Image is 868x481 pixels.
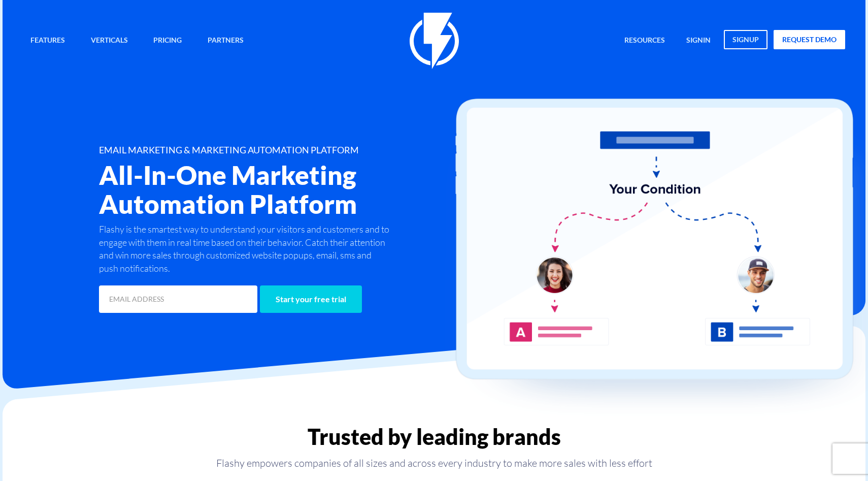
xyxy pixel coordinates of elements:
[99,223,392,275] p: Flashy is the smartest way to understand your visitors and customers and to engage with them in r...
[146,30,189,52] a: Pricing
[617,30,673,52] a: Resources
[99,145,495,155] h1: EMAIL MARKETING & MARKETING AUTOMATION PLATFORM
[83,30,136,52] a: Verticals
[99,285,257,313] input: EMAIL ADDRESS
[774,30,845,49] a: request demo
[3,456,865,470] p: Flashy empowers companies of all sizes and across every industry to make more sales with less effort
[99,161,495,218] h2: All-In-One Marketing Automation Platform
[679,30,718,52] a: signin
[3,425,865,448] h2: Trusted by leading brands
[23,30,73,52] a: Features
[200,30,251,52] a: Partners
[724,30,767,49] a: signup
[260,285,362,313] input: Start your free trial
